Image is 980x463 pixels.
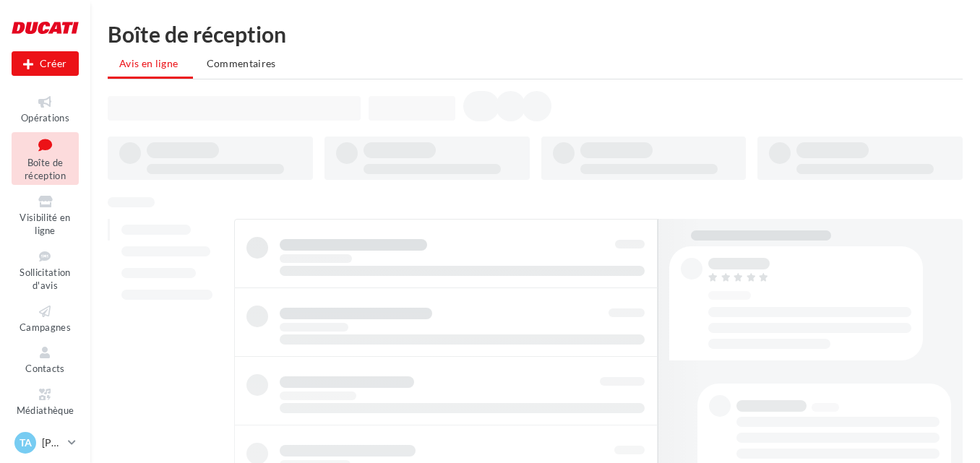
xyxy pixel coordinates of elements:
span: Commentaires [207,57,276,69]
a: TA [PERSON_NAME] [12,429,79,456]
span: Visibilité en ligne [20,212,70,237]
button: Créer [12,51,79,76]
a: Médiathèque [12,384,79,419]
span: Sollicitation d'avis [20,267,70,292]
div: Nouvelle campagne [12,51,79,76]
a: Sollicitation d'avis [12,246,79,295]
a: Visibilité en ligne [12,191,79,240]
span: Médiathèque [17,404,74,416]
span: Boîte de réception [25,157,66,182]
p: [PERSON_NAME] [42,436,62,450]
span: Contacts [25,363,65,374]
a: Campagnes [12,300,79,336]
a: Boîte de réception [12,132,79,185]
div: Boîte de réception [108,23,963,45]
a: Opérations [12,91,79,126]
span: TA [20,436,32,450]
span: Campagnes [20,321,71,333]
a: Contacts [12,342,79,377]
span: Opérations [21,112,69,124]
